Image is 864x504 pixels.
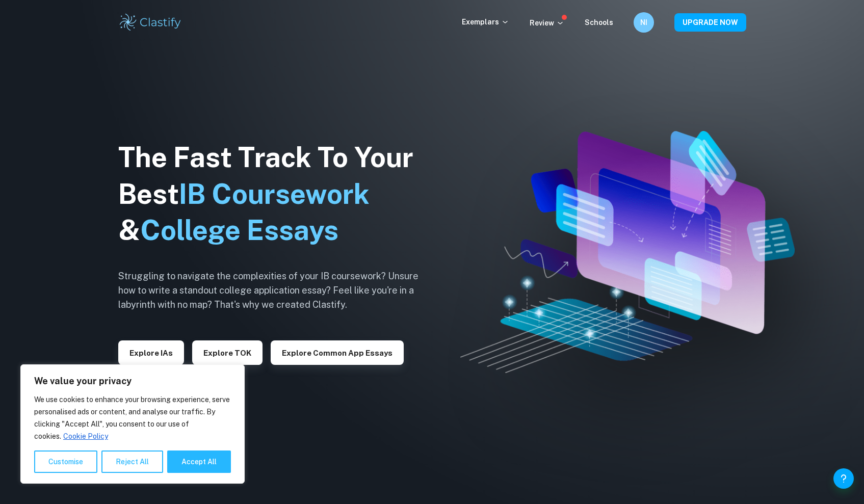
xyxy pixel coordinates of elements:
button: Help and Feedback [833,468,854,489]
p: Review [530,17,564,29]
button: Reject All [101,450,163,473]
button: Explore IAs [118,340,184,365]
h6: Struggling to navigate the complexities of your IB coursework? Unsure how to write a standout col... [118,269,434,312]
div: We value your privacy [20,364,245,484]
button: Explore TOK [192,340,263,365]
p: We use cookies to enhance your browsing experience, serve personalised ads or content, and analys... [34,393,231,442]
button: UPGRADE NOW [674,13,746,32]
span: IB Coursework [179,178,370,210]
a: Explore Common App essays [271,348,404,357]
button: Customise [34,450,97,473]
button: Accept All [167,450,231,473]
h6: NI [638,17,649,28]
a: Explore TOK [192,348,263,357]
span: College Essays [140,214,338,246]
button: NI [634,12,654,33]
img: Clastify logo [118,12,183,33]
a: Schools [585,18,613,26]
img: Clastify hero [460,131,795,373]
a: Explore IAs [118,348,184,357]
h1: The Fast Track To Your Best & [118,139,434,249]
p: We value your privacy [34,375,231,387]
p: Exemplars [462,16,509,28]
a: Cookie Policy [63,432,109,441]
button: Explore Common App essays [271,340,404,365]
